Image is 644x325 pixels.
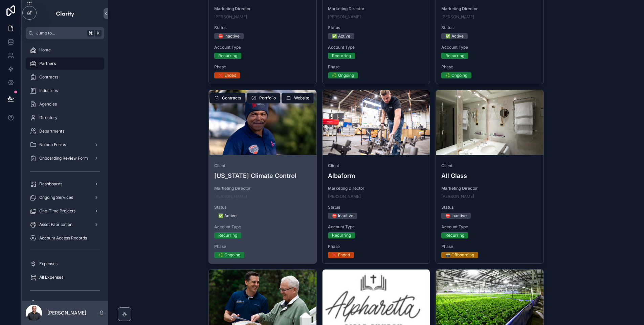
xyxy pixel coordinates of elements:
[445,232,464,238] div: Recurring
[39,129,64,134] span: Departments
[214,45,311,50] span: Account Type
[209,93,245,103] button: Contracts
[214,171,311,180] h4: [US_STATE] Climate Control
[39,208,75,214] span: One-Time Projects
[26,27,104,39] button: Jump to...K
[214,244,311,249] span: Phase
[332,232,351,238] div: Recurring
[332,213,353,219] div: ⛔ Inactive
[26,178,104,190] a: Dashboards
[332,33,350,39] div: ✅ Active
[218,72,236,78] div: ❌ Ended
[328,194,361,199] a: [PERSON_NAME]
[55,8,75,19] img: App logo
[328,186,425,191] span: Marketing Director
[26,297,104,309] a: My Forms
[26,139,104,151] a: Noloco Forms
[26,85,104,97] a: Industries
[209,90,316,155] div: DSC00249.webp
[214,6,311,11] span: Marketing Director
[441,14,474,20] a: [PERSON_NAME]
[445,213,467,219] div: ⛔ Inactive
[39,275,63,280] span: All Expenses
[441,64,538,70] span: Phase
[214,186,311,191] span: Marketing Director
[26,57,104,70] a: Partners
[282,93,314,103] button: Website
[445,33,464,39] div: ✅ Active
[26,152,104,164] a: Onboarding Review Form
[218,33,240,39] div: ⛔ Inactive
[39,235,87,241] span: Account Access Records
[436,90,543,155] div: BATHROOM-MIRRORS.webp
[218,213,237,219] div: ✅ Active
[445,53,464,59] div: Recurring
[322,90,430,264] a: ClientAlbaformMarketing Director[PERSON_NAME]Status⛔ InactiveAccount TypeRecurringPhase❌ Ended
[26,205,104,217] a: One-Time Projects
[328,45,425,50] span: Account Type
[441,194,474,199] a: [PERSON_NAME]
[95,30,101,36] span: K
[214,163,311,168] span: Client
[328,163,425,168] span: Client
[218,53,237,59] div: Recurring
[214,194,247,199] a: [PERSON_NAME]
[39,181,62,187] span: Dashboards
[259,95,276,101] span: Portfolio
[332,72,354,78] div: ♻️ Ongoing
[441,6,538,11] span: Marketing Director
[39,156,88,161] span: Onboarding Review Form
[328,224,425,230] span: Account Type
[26,191,104,204] a: Ongoing Services
[328,14,361,20] span: [PERSON_NAME]
[222,95,241,101] span: Contracts
[39,47,51,53] span: Home
[436,90,544,264] a: ClientAll GlassMarketing Director[PERSON_NAME]Status⛔ InactiveAccount TypeRecurringPhase🗃 Offboar...
[208,90,317,264] a: Client[US_STATE] Climate ControlMarketing Director[PERSON_NAME]Status✅ ActiveAccount TypeRecurrin...
[328,205,425,210] span: Status
[39,101,57,107] span: Agencies
[323,90,430,155] div: Albaform_Q12021_HMD05162.webp
[445,72,467,78] div: ♻️ Ongoing
[39,261,58,266] span: Expenses
[247,93,280,103] button: Portfolio
[214,64,311,70] span: Phase
[26,271,104,283] a: All Expenses
[441,186,538,191] span: Marketing Director
[332,53,351,59] div: Recurring
[39,142,66,147] span: Noloco Forms
[36,30,85,36] span: Jump to...
[26,44,104,56] a: Home
[214,224,311,230] span: Account Type
[39,61,56,66] span: Partners
[47,309,86,316] p: [PERSON_NAME]
[26,232,104,244] a: Account Access Records
[39,222,72,227] span: Asset Fabrication
[26,98,104,110] a: Agencies
[39,88,58,93] span: Industries
[332,252,350,258] div: ❌ Ended
[26,218,104,231] a: Asset Fabrication
[214,14,247,20] span: [PERSON_NAME]
[328,64,425,70] span: Phase
[214,205,311,210] span: Status
[441,171,538,180] h4: All Glass
[22,39,108,301] div: scrollable content
[26,71,104,83] a: Contracts
[39,74,58,80] span: Contracts
[441,45,538,50] span: Account Type
[26,112,104,124] a: Directory
[39,195,73,200] span: Ongoing Services
[328,244,425,249] span: Phase
[328,6,425,11] span: Marketing Director
[218,232,237,238] div: Recurring
[441,205,538,210] span: Status
[214,25,311,30] span: Status
[445,252,474,258] div: 🗃 Offboarding
[441,224,538,230] span: Account Type
[441,25,538,30] span: Status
